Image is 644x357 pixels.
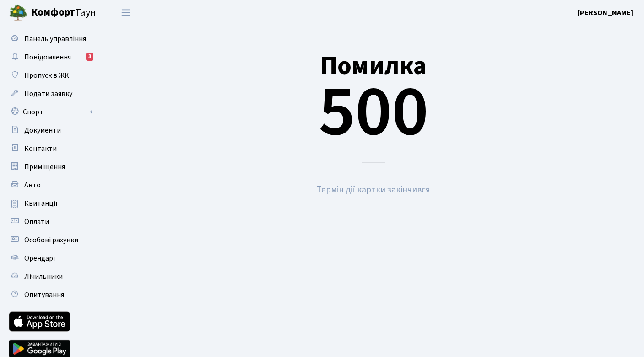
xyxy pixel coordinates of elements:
[5,194,96,213] a: Квитанції
[24,125,61,135] span: Документи
[117,29,630,163] div: 500
[5,139,96,158] a: Контакти
[5,213,96,231] a: Оплати
[5,85,96,103] a: Подати заявку
[24,235,78,245] span: Особові рахунки
[5,267,96,286] a: Лічильники
[5,121,96,139] a: Документи
[24,52,71,62] span: Повідомлення
[24,217,49,227] span: Оплати
[24,180,41,190] span: Авто
[24,272,63,282] span: Лічильники
[31,5,75,20] b: Комфорт
[24,70,69,80] span: Пропуск в ЖК
[114,5,137,20] button: Переключити навігацію
[578,7,633,18] a: [PERSON_NAME]
[5,249,96,267] a: Орендарі
[317,183,430,196] small: Термін дії картки закінчився
[5,176,96,194] a: Авто
[24,162,65,172] span: Приміщення
[24,290,64,300] span: Опитування
[5,158,96,176] a: Приміщення
[9,4,27,22] img: logo.png
[24,89,72,99] span: Подати заявку
[31,5,96,21] span: Таун
[5,66,96,85] a: Пропуск в ЖК
[5,103,96,121] a: Спорт
[578,8,633,18] b: [PERSON_NAME]
[24,198,58,208] span: Квитанції
[5,30,96,48] a: Панель управління
[5,286,96,304] a: Опитування
[24,34,86,44] span: Панель управління
[5,48,96,66] a: Повідомлення3
[86,53,93,61] div: 3
[24,253,55,263] span: Орендарі
[5,231,96,249] a: Особові рахунки
[24,144,57,154] span: Контакти
[320,48,427,84] small: Помилка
